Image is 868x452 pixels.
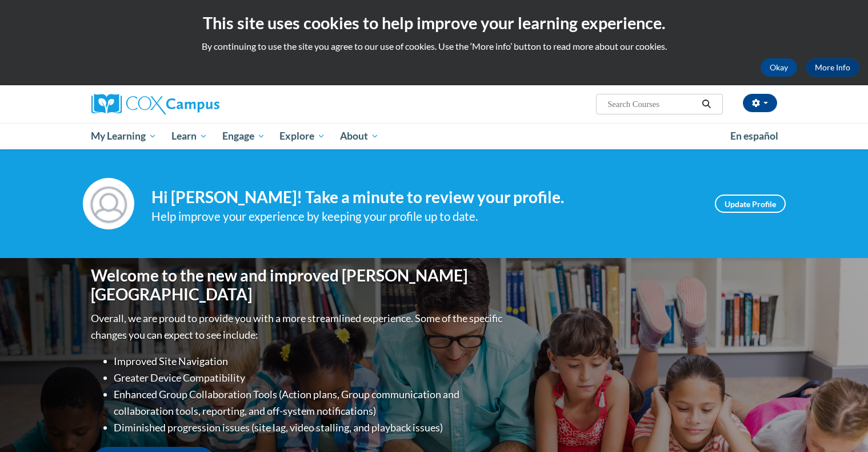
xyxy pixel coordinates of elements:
div: Main menu [74,123,794,149]
a: More Info [806,58,859,77]
a: En español [723,124,786,148]
li: Greater Device Compatibility [114,370,506,386]
img: Profile Image [83,178,134,229]
h1: Welcome to the new and improved [PERSON_NAME][GEOGRAPHIC_DATA] [91,266,506,304]
button: Account Settings [743,94,777,112]
span: Engage [222,129,265,143]
li: Improved Site Navigation [114,353,506,370]
a: Explore [272,123,333,149]
span: Learn [171,129,207,143]
a: Update Profile [715,195,786,213]
p: Overall, we are proud to provide you with a more streamlined experience. Some of the specific cha... [91,310,506,343]
input: Search Courses [606,97,698,111]
span: My Learning [91,129,157,143]
p: By continuing to use the site you agree to our use of cookies. Use the ‘More info’ button to read... [9,40,859,53]
li: Diminished progression issues (site lag, video stalling, and playback issues) [114,419,506,436]
img: Cox Campus [91,94,219,114]
button: Okay [761,58,797,77]
div: Help improve your experience by keeping your profile up to date. [151,207,698,226]
a: Engage [215,123,273,149]
a: Cox Campus [91,94,309,114]
a: About [333,123,386,149]
span: En español [730,130,778,142]
h2: This site uses cookies to help improve your learning experience. [9,11,859,34]
button: Search [698,97,715,111]
span: About [340,129,379,143]
li: Enhanced Group Collaboration Tools (Action plans, Group communication and collaboration tools, re... [114,386,506,419]
a: Learn [164,123,215,149]
h4: Hi [PERSON_NAME]! Take a minute to review your profile. [151,188,698,207]
span: Explore [279,129,325,143]
a: My Learning [84,123,165,149]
